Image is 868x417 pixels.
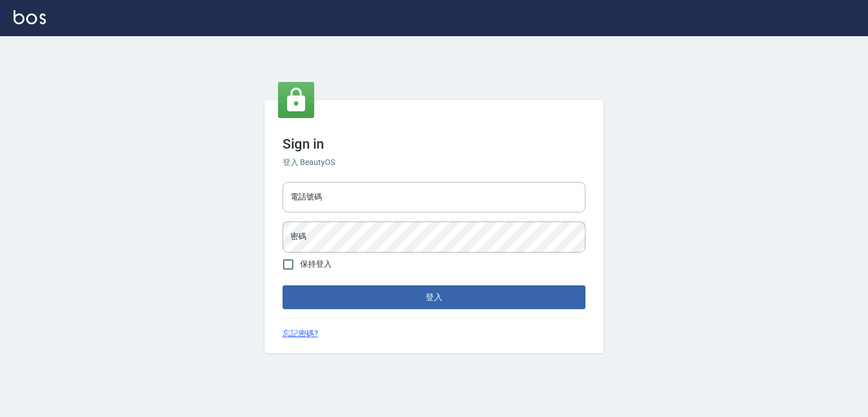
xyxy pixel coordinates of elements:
[283,285,585,309] button: 登入
[283,157,585,168] h6: 登入 BeautyOS
[300,258,332,270] span: 保持登入
[283,328,318,340] a: 忘記密碼?
[14,10,46,24] img: Logo
[283,136,585,152] h3: Sign in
